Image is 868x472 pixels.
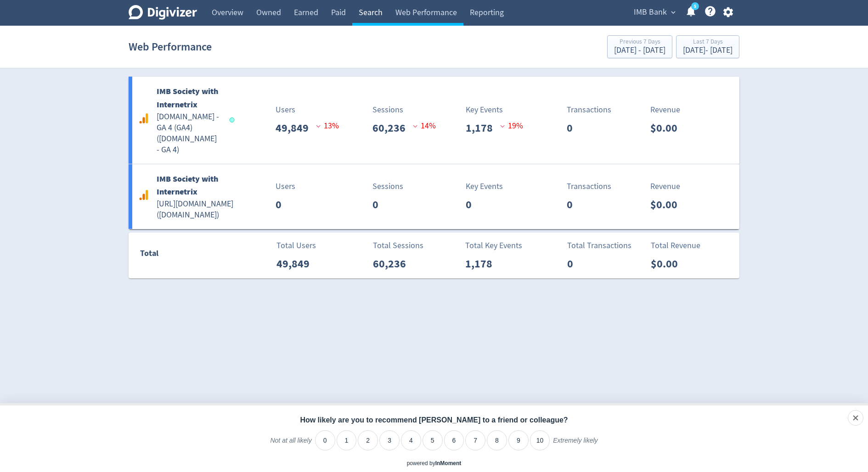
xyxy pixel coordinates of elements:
[157,199,233,221] h5: [URL][DOMAIN_NAME] ( [DOMAIN_NAME] )
[465,239,522,252] p: Total Key Events
[466,180,503,193] p: Key Events
[631,5,678,20] button: IMB Bank
[567,239,631,252] p: Total Transactions
[276,196,289,213] p: 0
[683,39,733,46] div: Last 7 Days
[140,247,230,264] div: Total
[651,239,700,252] p: Total Revenue
[372,104,436,116] p: Sessions
[337,430,357,450] li: 1
[694,3,696,10] text: 5
[372,120,413,136] p: 60,236
[276,255,317,272] p: 49,849
[567,255,581,272] p: 0
[683,46,733,55] div: [DATE] - [DATE]
[435,460,462,466] a: InMoment
[276,104,339,116] p: Users
[316,120,339,132] p: 13 %
[465,255,500,272] p: 1,178
[567,180,611,193] p: Transactions
[413,120,436,132] p: 14 %
[372,196,386,213] p: 0
[230,117,237,122] span: Data last synced: 25 Aug 2025, 8:02pm (AEST)
[614,39,665,46] div: Previous 7 Days
[401,430,421,450] li: 4
[276,239,317,252] p: Total Users
[676,35,739,58] button: Last 7 Days[DATE]- [DATE]
[466,196,479,213] p: 0
[651,255,685,272] p: $0.00
[444,430,464,450] li: 6
[373,239,423,252] p: Total Sessions
[567,104,611,116] p: Transactions
[650,120,685,136] p: $0.00
[423,430,443,450] li: 5
[157,86,218,110] b: IMB Society with Internetrix
[373,255,413,272] p: 60,236
[358,430,378,450] li: 2
[487,430,507,450] li: 8
[500,120,523,132] p: 19 %
[276,120,316,136] p: 49,849
[650,180,685,193] p: Revenue
[848,410,863,426] div: Close survey
[138,113,149,124] svg: Google Analytics
[157,111,221,155] h5: [DOMAIN_NAME] - GA 4 (GA4) ( [DOMAIN_NAME] - GA 4 )
[407,460,462,467] div: powered by inmoment
[129,164,739,229] a: IMB Society with Internetrix[URL][DOMAIN_NAME]([DOMAIN_NAME])Users0Sessions0Key Events0Transactio...
[276,180,295,193] p: Users
[567,196,580,213] p: 0
[379,430,400,450] li: 3
[508,430,529,450] li: 9
[650,104,685,116] p: Revenue
[465,430,485,450] li: 7
[634,5,667,20] span: IMB Bank
[614,46,665,55] div: [DATE] - [DATE]
[270,436,311,452] label: Not at all likely
[530,430,550,450] li: 10
[129,77,739,164] a: IMB Society with Internetrix[DOMAIN_NAME] - GA 4 (GA4)([DOMAIN_NAME] - GA 4)Users49,849 13%Sessio...
[607,35,672,58] button: Previous 7 Days[DATE] - [DATE]
[691,2,699,10] a: 5
[157,173,218,198] b: IMB Society with Internetrix
[466,120,500,136] p: 1,178
[553,436,597,452] label: Extremely likely
[567,120,580,136] p: 0
[466,104,523,116] p: Key Events
[138,189,149,200] svg: Google Analytics
[315,430,335,450] li: 0
[129,32,212,61] h1: Web Performance
[650,196,685,213] p: $0.00
[669,8,677,17] span: expand_more
[372,180,403,193] p: Sessions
